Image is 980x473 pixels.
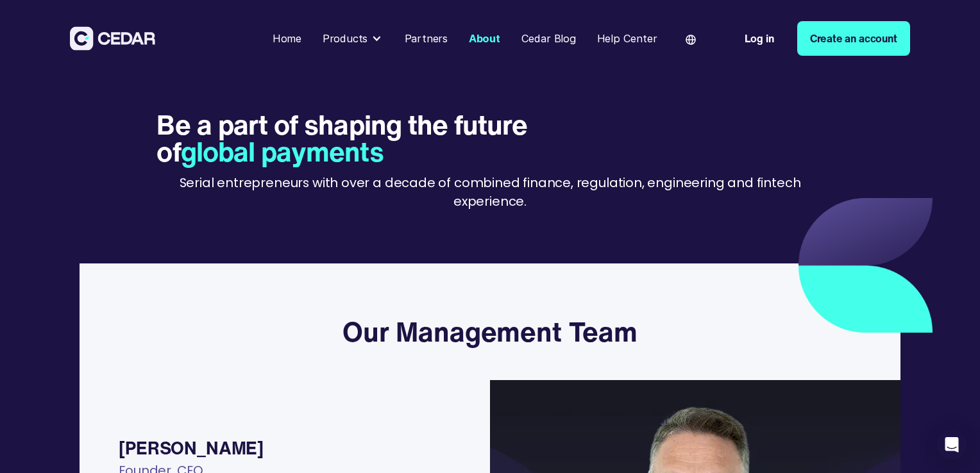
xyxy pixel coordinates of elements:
[521,31,576,47] div: Cedar Blog
[267,24,307,53] a: Home
[516,24,581,53] a: Cedar Blog
[469,31,500,47] div: About
[732,21,786,56] a: Log in
[181,131,384,171] span: global payments
[156,111,556,165] h1: Be a part of shaping the future of
[273,31,301,47] div: Home
[342,315,638,348] h3: Our Management Team
[156,174,823,212] p: Serial entrepreneurs with over a decade of combined finance, regulation, engineering and fintech ...
[317,26,389,52] div: Products
[597,31,657,47] div: Help Center
[399,24,453,53] a: Partners
[591,24,662,53] a: Help Center
[686,35,696,45] img: world icon
[405,31,448,47] div: Partners
[323,31,368,47] div: Products
[936,429,967,460] div: Open Intercom Messenger
[797,21,910,56] a: Create an account
[119,435,464,461] div: [PERSON_NAME]
[464,24,505,53] a: About
[745,31,773,47] div: Log in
